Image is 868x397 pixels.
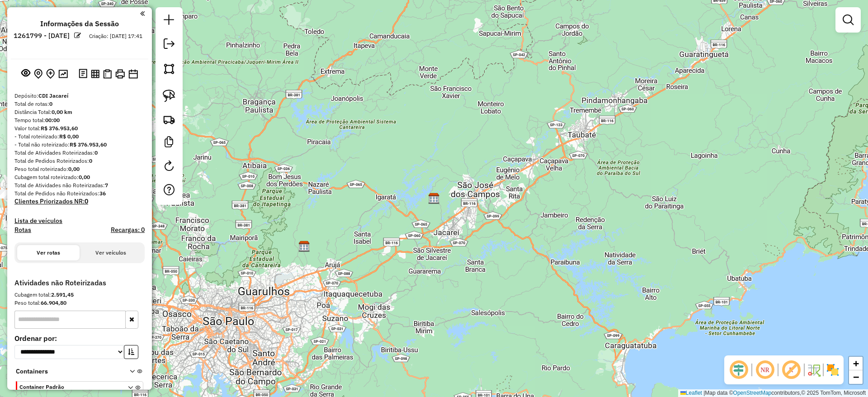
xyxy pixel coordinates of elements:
[17,245,80,260] button: Ver rotas
[428,193,440,204] img: CDI Jacareí
[85,32,146,40] div: Criação: [DATE] 17:41
[44,67,57,81] button: Adicionar Atividades
[45,117,60,123] strong: 00:00
[680,390,702,396] a: Leaflet
[807,363,821,377] img: Fluxo de ruas
[80,245,142,260] button: Ver veículos
[16,367,118,376] span: Containers
[127,67,140,80] button: Disponibilidade de veículos
[77,67,89,81] button: Logs desbloquear sessão
[14,149,145,157] div: Total de Atividades Roteirizadas:
[14,100,145,108] div: Total de rotas:
[14,189,145,198] div: Total de Pedidos não Roteirizados:
[159,109,179,129] a: Criar rota
[14,141,145,149] div: - Total não roteirizado:
[19,383,117,391] span: Container Padrão
[160,133,178,153] a: Criar modelo
[99,190,106,197] strong: 36
[14,108,145,116] div: Distância Total:
[780,359,802,381] span: Exibir rótulo
[733,390,772,396] a: OpenStreetMap
[14,32,70,40] h6: 1261799 - [DATE]
[839,11,857,29] a: Exibir filtros
[14,279,145,287] h4: Atividades não Roteirizadas
[14,116,145,124] div: Tempo total:
[14,157,145,165] div: Total de Pedidos Roteirizados:
[124,345,138,359] button: Ordem crescente
[70,141,107,148] strong: R$ 376.953,60
[678,389,868,397] div: Map data © contributors,© 2025 TomTom, Microsoft
[160,11,178,31] a: Nova sessão e pesquisa
[853,371,859,383] span: −
[14,299,145,307] div: Peso total:
[14,165,145,173] div: Peso total roteirizado:
[113,67,127,80] button: Imprimir Rotas
[14,173,145,181] div: Cubagem total roteirizado:
[853,358,859,369] span: +
[52,109,72,115] strong: 0,00 km
[111,226,145,234] h4: Recargas: 0
[14,217,145,225] h4: Lista de veículos
[41,125,78,132] strong: R$ 376.953,60
[89,157,92,164] strong: 0
[49,100,52,107] strong: 0
[298,241,310,252] img: CDI Guarulhos INT
[74,32,81,39] em: Alterar nome da sessão
[94,149,98,156] strong: 0
[68,165,80,172] strong: 0,00
[163,62,175,75] img: Selecionar atividades - polígono
[160,35,178,55] a: Exportar sessão
[703,390,705,396] span: |
[40,19,119,28] h4: Informações da Sessão
[14,181,145,189] div: Total de Atividades não Roteirizadas:
[163,113,175,126] img: Criar rota
[849,357,863,370] a: Zoom in
[14,226,31,234] a: Rotas
[728,359,750,381] span: Ocultar deslocamento
[754,359,776,381] span: Ocultar NR
[101,67,113,80] button: Visualizar Romaneio
[163,90,175,102] img: Selecionar atividades - laço
[105,182,108,189] strong: 7
[19,66,32,81] button: Exibir sessão original
[14,291,145,299] div: Cubagem total:
[826,363,840,377] img: Exibir/Ocultar setores
[160,157,178,177] a: Reroteirizar Sessão
[89,67,101,80] button: Visualizar relatório de Roteirização
[38,92,68,99] strong: CDI Jacareí
[57,67,70,80] button: Otimizar todas as rotas
[79,174,90,180] strong: 0,00
[140,8,145,19] a: Clique aqui para minimizar o painel
[41,299,66,306] strong: 66.904,80
[14,92,145,100] div: Depósito:
[14,132,145,141] div: - Total roteirizado:
[14,124,145,132] div: Valor total:
[849,370,863,384] a: Zoom out
[14,198,145,205] h4: Clientes Priorizados NR:
[32,67,44,81] button: Centralizar mapa no depósito ou ponto de apoio
[85,197,88,205] strong: 0
[14,333,145,344] label: Ordenar por:
[51,291,74,298] strong: 2.591,45
[59,133,79,140] strong: R$ 0,00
